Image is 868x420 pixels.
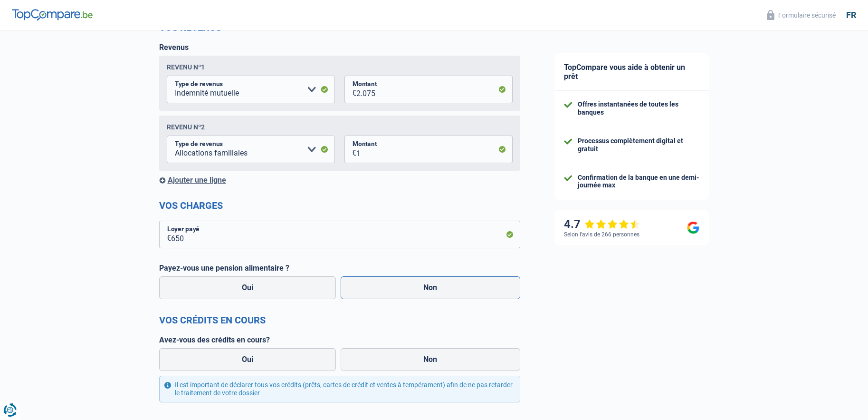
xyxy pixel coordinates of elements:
label: Oui [159,276,336,299]
div: Processus complètement digital et gratuit [578,137,699,153]
div: Revenu nº2 [167,123,205,131]
div: Il est important de déclarer tous vos crédits (prêts, cartes de crédit et ventes à tempérament) a... [159,376,520,402]
h2: Vos charges [159,200,520,211]
label: Oui [159,348,336,371]
span: € [344,76,356,103]
label: Payez-vous une pension alimentaire ? [159,264,520,273]
button: Formulaire sécurisé [761,7,841,23]
span: € [344,136,356,163]
label: Avez-vous des crédits en cours? [159,335,520,344]
h2: Vos crédits en cours [159,314,520,326]
div: Revenu nº1 [167,63,205,71]
div: TopCompare vous aide à obtenir un prêt [554,53,709,91]
img: TopCompare Logo [12,9,93,20]
div: Offres instantanées de toutes les banques [578,100,699,117]
label: Non [341,276,520,299]
div: 4.7 [564,217,640,231]
img: Advertisement [2,282,3,283]
div: fr [846,10,856,20]
div: Ajouter une ligne [159,176,520,185]
label: Non [341,348,520,371]
div: Selon l’avis de 266 personnes [564,231,639,238]
div: Confirmation de la banque en une demi-journée max [578,174,699,190]
span: € [159,221,171,248]
label: Revenus [159,43,189,52]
